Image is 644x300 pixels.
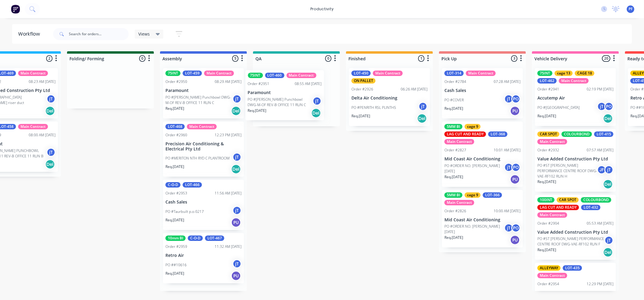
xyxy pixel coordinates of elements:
input: Search for orders... [69,28,129,40]
div: productivity [307,5,337,14]
img: Factory [11,5,20,14]
span: Views [138,31,150,37]
span: PF [629,6,633,12]
div: Workflow [18,30,43,38]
